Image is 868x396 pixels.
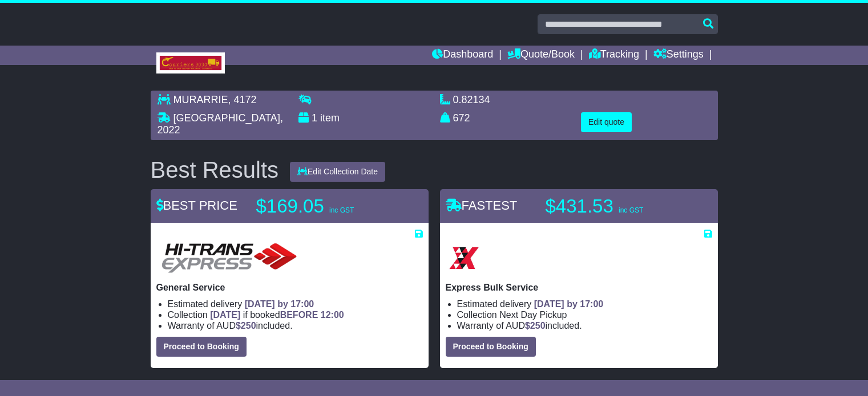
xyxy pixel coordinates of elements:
[457,299,712,309] li: Estimated delivery
[156,337,247,357] button: Proceed to Booking
[589,46,639,65] a: Tracking
[457,320,712,331] li: Warranty of AUD included.
[446,337,536,357] button: Proceed to Booking
[321,310,344,320] span: 12:00
[173,112,280,124] span: [GEOGRAPHIC_DATA]
[446,198,518,213] span: FASTEST
[156,198,237,213] span: BEST PRICE
[168,309,423,320] li: Collection
[453,94,490,105] span: 0.82134
[619,206,643,214] span: inc GST
[210,310,344,320] span: if booked
[546,195,688,218] p: $431.53
[530,321,546,330] span: 250
[432,46,493,65] a: Dashboard
[241,321,256,330] span: 250
[228,94,257,105] span: , 4172
[280,310,318,320] span: BEFORE
[446,282,712,293] p: Express Bulk Service
[507,46,575,65] a: Quote/Book
[457,309,712,320] li: Collection
[145,157,285,182] div: Best Results
[256,195,399,218] p: $169.05
[156,240,302,276] img: HiTrans: General Service
[320,112,340,124] span: item
[173,94,228,105] span: MURARRIE
[290,162,385,182] button: Edit Collection Date
[453,112,470,124] span: 672
[168,320,423,331] li: Warranty of AUD included.
[653,46,704,65] a: Settings
[245,299,314,309] span: [DATE] by 17:00
[499,310,567,320] span: Next Day Pickup
[236,321,256,330] span: $
[581,112,632,132] button: Edit quote
[168,299,423,309] li: Estimated delivery
[525,321,546,330] span: $
[446,240,482,276] img: Border Express: Express Bulk Service
[534,299,604,309] span: [DATE] by 17:00
[210,310,240,320] span: [DATE]
[312,112,317,124] span: 1
[156,282,423,293] p: General Service
[329,206,354,214] span: inc GST
[158,112,283,136] span: , 2022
